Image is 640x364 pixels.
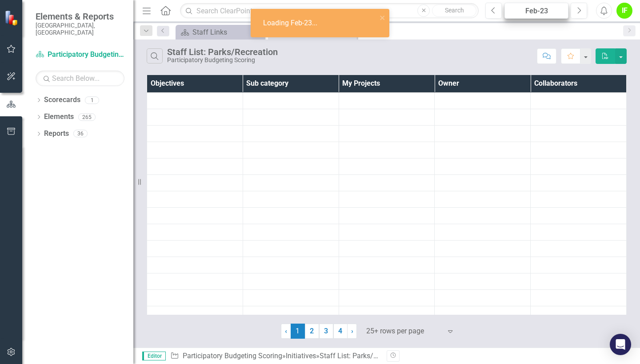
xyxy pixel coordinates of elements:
a: Elements [44,112,74,122]
span: Elements & Reports [36,11,124,22]
span: Search [445,7,464,14]
img: ClearPoint Strategy [4,10,20,26]
input: Search Below... [36,71,124,86]
span: › [351,327,353,335]
input: Search ClearPoint... [180,3,479,19]
span: Editor [142,352,166,360]
div: 265 [78,113,96,121]
a: 3 [319,324,333,339]
a: 4 [333,324,348,339]
div: Open Intercom Messenger [610,334,631,355]
div: Participatory Budgeting Scoring [167,57,278,63]
div: 36 [73,130,88,138]
a: Participatory Budgeting Scoring [183,352,282,360]
div: Feb-23 [508,6,565,16]
small: [GEOGRAPHIC_DATA], [GEOGRAPHIC_DATA] [36,22,124,36]
div: Staff List: Parks/Recreation [167,47,278,57]
a: Initiatives [286,352,316,360]
button: Feb-23 [504,3,568,19]
div: » » [170,351,380,361]
span: 1 [291,324,305,339]
button: Search [432,4,476,17]
div: Loading Feb-23... [263,18,320,28]
a: Scorecards [44,95,80,105]
div: 1 [85,96,99,104]
button: IF [616,3,632,19]
span: ‹ [285,327,287,335]
div: Staff List: Parks/Recreation [320,352,407,360]
div: Staff Links [192,27,262,38]
a: Participatory Budgeting Scoring [36,50,124,60]
a: Staff Links [178,27,262,38]
button: close [380,12,386,23]
a: 2 [305,324,319,339]
a: Reports [44,129,69,139]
